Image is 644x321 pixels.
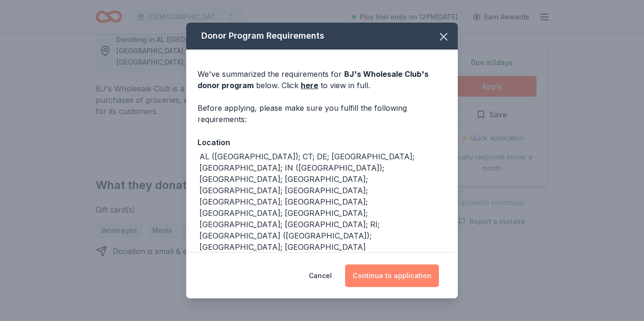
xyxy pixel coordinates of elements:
div: We've summarized the requirements for below. Click to view in full. [198,68,446,91]
div: AL ([GEOGRAPHIC_DATA]); CT; DE; [GEOGRAPHIC_DATA]; [GEOGRAPHIC_DATA]; IN ([GEOGRAPHIC_DATA]); [GE... [199,151,446,253]
div: Before applying, please make sure you fulfill the following requirements: [198,102,446,125]
button: Cancel [309,264,332,287]
div: Location [198,136,446,148]
a: here [301,80,318,91]
button: Continue to application [345,264,439,287]
div: Donor Program Requirements [186,23,458,49]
